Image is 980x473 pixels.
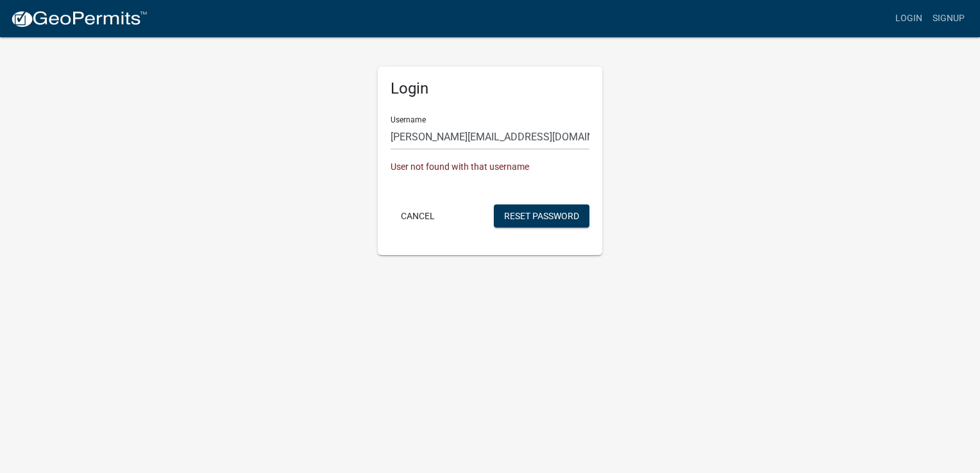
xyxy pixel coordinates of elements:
div: User not found with that username [391,160,589,174]
button: Reset Password [494,204,589,228]
button: Cancel [391,204,445,228]
a: Signup [927,6,970,31]
h5: Login [391,79,589,98]
a: Login [890,6,927,31]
